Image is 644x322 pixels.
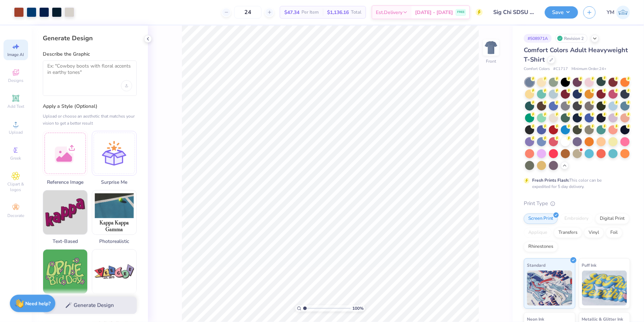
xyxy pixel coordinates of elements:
[376,9,402,16] span: Est. Delivery
[92,238,137,245] span: Photorealistic
[560,213,593,224] div: Embroidery
[43,51,137,58] label: Describe the Graphic
[11,155,21,161] span: Greek
[43,103,137,110] label: Apply a Style (Optional)
[532,177,618,190] div: This color can be expedited for 5 day delivery.
[607,8,615,16] span: YM
[606,227,622,238] div: Foil
[327,9,349,16] span: $1,136.16
[524,241,558,252] div: Rhinestones
[43,34,137,42] div: Generate Design
[554,227,582,238] div: Transfers
[4,181,28,192] span: Clipart & logos
[584,227,604,238] div: Vinyl
[527,271,572,306] img: Standard
[8,52,24,57] span: Image AI
[43,113,137,127] div: Upload or choose an aesthetic that matches your vision to get a better result
[92,178,137,186] span: Surprise Me
[595,213,629,224] div: Digital Print
[121,80,132,91] div: Upload image
[9,129,23,135] span: Upload
[234,6,262,19] input: – –
[524,227,552,238] div: Applique
[545,6,578,19] button: Save
[284,9,299,16] span: $47.34
[524,66,550,72] span: Comfort Colors
[524,199,630,208] div: Print Type
[415,9,453,16] span: [DATE] - [DATE]
[92,190,136,234] img: Photorealistic
[7,213,24,218] span: Decorate
[527,261,545,269] span: Standard
[26,300,51,307] strong: Need help?
[582,271,627,306] img: Puff Ink
[524,46,628,64] span: Comfort Colors Adult Heavyweight T-Shirt
[92,250,136,294] img: 80s & 90s
[352,305,364,311] span: 100 %
[553,66,568,72] span: # C1717
[571,66,606,72] span: Minimum Order: 24 +
[43,238,88,245] span: Text-Based
[351,9,361,16] span: Total
[532,177,569,183] strong: Fresh Prints Flash:
[486,58,496,64] div: Front
[43,250,87,294] img: 60s & 70s
[457,10,465,15] span: FREE
[524,213,558,224] div: Screen Print
[555,34,588,43] div: Revision 2
[616,6,630,19] img: Yasmine Manno
[484,41,498,55] img: Front
[582,261,597,269] span: Puff Ink
[488,5,540,19] input: Untitled Design
[524,34,552,43] div: # 508971A
[43,178,88,186] span: Reference Image
[301,9,319,16] span: Per Item
[7,104,24,109] span: Add Text
[8,78,23,83] span: Designs
[607,6,630,19] a: YM
[43,190,87,234] img: Text-Based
